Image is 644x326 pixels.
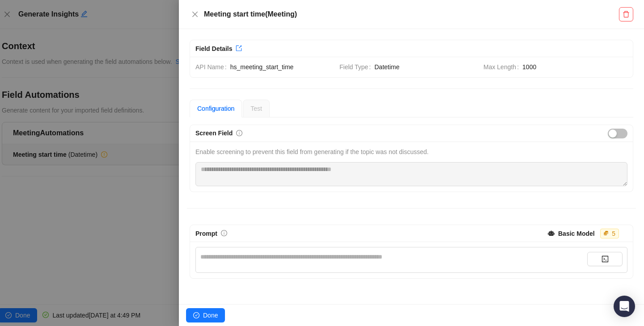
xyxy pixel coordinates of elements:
[230,62,332,72] span: hs_meeting_start_time
[374,62,476,72] span: Datetime
[602,255,609,263] span: code
[193,312,199,318] span: check-circle
[623,11,630,18] span: delete
[195,62,230,72] span: API Name
[483,62,522,72] span: Max Length
[614,296,635,317] div: Open Intercom Messenger
[339,62,374,72] span: Field Type
[522,62,627,72] span: 1000
[250,105,262,112] span: Test
[236,130,242,136] span: info-circle
[558,230,595,237] strong: Basic Model
[186,308,225,322] button: Done
[190,9,200,20] button: Close
[236,45,242,51] span: export
[191,11,199,18] span: close
[610,229,617,238] div: 5
[203,310,218,320] span: Done
[204,9,619,20] h5: Meeting start time ( Meeting )
[195,44,232,54] div: Field Details
[195,130,233,137] span: Screen Field
[236,130,242,137] a: info-circle
[197,104,234,113] div: Configuration
[221,230,227,237] a: info-circle
[195,148,428,155] span: Enable screening to prevent this field from generating if the topic was not discussed.
[221,230,227,236] span: info-circle
[195,230,217,237] span: Prompt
